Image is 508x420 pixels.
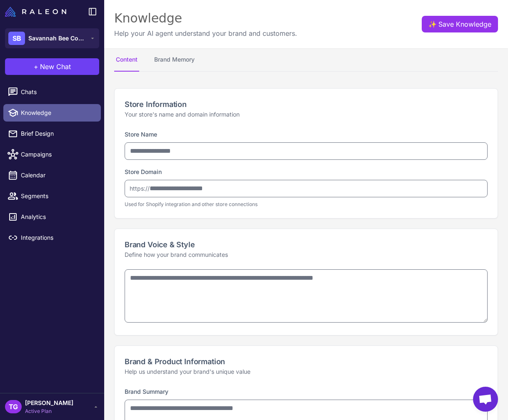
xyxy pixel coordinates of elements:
span: ✨ [428,19,435,26]
button: ✨Save Knowledge [422,16,498,32]
div: TG [5,400,22,413]
h2: Store Information [125,99,488,110]
a: Chats [3,83,101,101]
button: +New Chat [5,58,99,75]
span: + [34,62,38,72]
button: Brand Memory [153,48,196,72]
span: Calendar [21,171,94,180]
span: Knowledge [21,108,94,117]
a: Campaigns [3,146,101,163]
span: Integrations [21,233,94,242]
a: Calendar [3,167,101,184]
p: Your store's name and domain information [125,110,488,119]
div: Open chat [473,387,498,412]
a: Analytics [3,208,101,226]
p: Define how your brand communicates [125,250,488,259]
a: Knowledge [3,104,101,122]
span: Savannah Bee Company [28,34,87,43]
h2: Brand Voice & Style [125,239,488,250]
span: Segments [21,191,94,201]
p: Used for Shopify integration and other store connections [125,201,488,208]
label: Store Name [125,131,157,138]
div: Knowledge [114,10,297,27]
p: Help your AI agent understand your brand and customers. [114,28,297,38]
span: Chats [21,87,94,97]
button: Content [114,48,139,72]
a: Segments [3,187,101,205]
span: Active Plan [25,408,73,415]
div: SB [8,32,25,45]
span: Campaigns [21,150,94,159]
a: Integrations [3,229,101,246]
span: [PERSON_NAME] [25,398,73,408]
span: New Chat [40,62,71,72]
label: Brand Summary [125,388,168,395]
a: Brief Design [3,125,101,142]
h2: Brand & Product Information [125,356,488,367]
p: Help us understand your brand's unique value [125,367,488,376]
img: Raleon Logo [5,7,66,17]
label: Store Domain [125,168,162,175]
button: SBSavannah Bee Company [5,28,99,48]
span: Analytics [21,212,94,221]
span: Brief Design [21,129,94,138]
a: Raleon Logo [5,7,70,17]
